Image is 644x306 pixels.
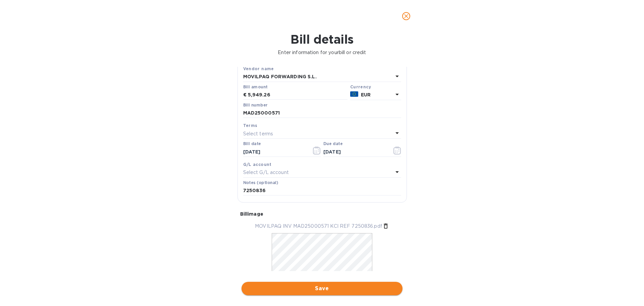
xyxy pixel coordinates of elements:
[248,90,347,100] input: € Enter bill amount
[243,142,261,146] label: Bill date
[243,103,267,107] label: Bill number
[398,8,414,24] button: close
[243,108,401,118] input: Enter bill number
[243,123,258,128] b: Terms
[361,92,371,97] b: EUR
[243,66,274,71] b: Vendor name
[241,282,402,295] button: Save
[5,32,639,46] h1: Bill details
[243,181,278,185] label: Notes (optional)
[243,147,307,157] input: Select date
[350,84,371,89] b: Currency
[243,186,401,196] input: Enter notes
[243,169,289,176] p: Select G/L account
[243,162,272,167] b: G/L account
[243,90,248,100] div: €
[5,49,639,56] p: Enter information for your bill or credit
[243,130,273,137] p: Select terms
[255,223,382,230] p: MOVILPAQ INV MAD25000571 KCI REF 7250836.pdf
[243,85,267,89] label: Bill amount
[243,74,317,79] b: MOVILPAQ FORWARDING S.L.
[240,211,404,217] p: Bill image
[323,147,387,157] input: Due date
[247,285,397,293] span: Save
[323,142,342,146] label: Due date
